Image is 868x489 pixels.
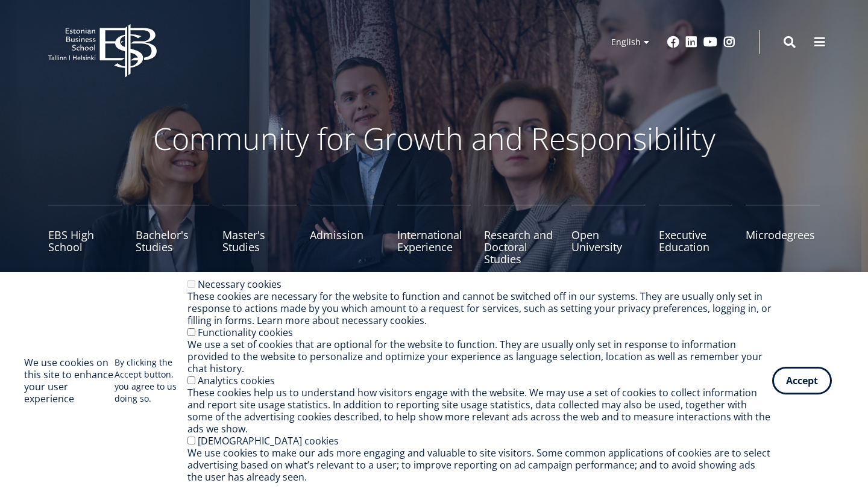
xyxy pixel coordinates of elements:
label: Necessary cookies [198,278,281,291]
label: Functionality cookies [198,326,293,339]
a: EBS High School [48,205,122,265]
a: Open University [571,205,646,265]
a: Facebook [667,36,679,48]
div: We use a set of cookies that are optional for the website to function. They are usually only set ... [187,338,772,375]
a: Executive Education [659,205,733,265]
p: Community for Growth and Responsibility [115,120,753,157]
p: By clicking the Accept button, you agree to us doing so. [115,357,188,405]
a: Linkedin [685,36,697,48]
a: Youtube [703,36,717,48]
a: Master's Studies [222,205,297,265]
div: These cookies are necessary for the website to function and cannot be switched off in our systems... [187,290,772,326]
div: These cookies help us to understand how visitors engage with the website. We may use a set of coo... [187,387,772,435]
a: Microdegrees [746,205,820,265]
h2: We use cookies on this site to enhance your user experience [24,357,115,405]
label: [DEMOGRAPHIC_DATA] cookies [198,434,339,447]
a: Instagram [723,36,735,48]
div: We use cookies to make our ads more engaging and valuable to site visitors. Some common applicati... [187,447,772,483]
a: Admission [310,205,384,265]
label: Analytics cookies [198,374,275,387]
button: Accept [772,367,832,394]
a: International Experience [397,205,471,265]
a: Bachelor's Studies [136,205,210,265]
a: Research and Doctoral Studies [484,205,558,265]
